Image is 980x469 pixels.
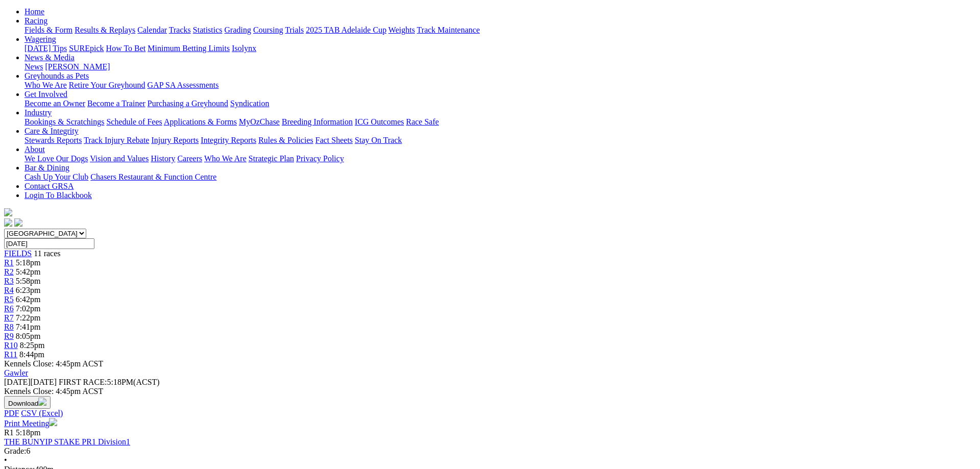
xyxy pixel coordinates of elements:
a: Print Meeting [4,419,57,428]
div: Wagering [24,44,976,53]
span: 5:18PM(ACST) [59,378,160,386]
div: Download [4,409,976,418]
a: R7 [4,313,14,322]
a: Home [24,7,44,16]
a: PDF [4,409,19,417]
div: Industry [24,117,976,127]
a: 2025 TAB Adelaide Cup [306,26,386,34]
a: We Love Our Dogs [24,154,88,163]
a: Trials [285,26,304,34]
div: Greyhounds as Pets [24,81,976,90]
a: Contact GRSA [24,182,73,190]
a: Breeding Information [282,117,353,126]
a: Fields & Form [24,26,72,34]
a: Purchasing a Greyhound [148,99,228,108]
a: R8 [4,323,14,331]
div: About [24,154,976,163]
a: Careers [177,154,202,163]
a: Isolynx [232,44,256,53]
a: R9 [4,332,14,340]
span: 7:41pm [16,323,41,331]
span: Kennels Close: 4:45pm ACST [4,359,103,368]
a: Privacy Policy [296,154,344,163]
a: R5 [4,295,14,304]
span: 11 races [34,249,60,258]
a: News [24,62,43,71]
a: Bookings & Scratchings [24,117,104,126]
a: Calendar [137,26,167,34]
span: 7:02pm [16,304,41,313]
span: 5:18pm [16,258,41,267]
a: Stay On Track [355,136,402,144]
input: Select date [4,238,94,249]
a: R11 [4,350,17,359]
a: Syndication [230,99,269,108]
img: facebook.svg [4,218,12,227]
a: Who We Are [24,81,67,89]
a: R6 [4,304,14,313]
a: Fact Sheets [315,136,353,144]
span: 8:05pm [16,332,41,340]
a: Weights [388,26,415,34]
a: Become a Trainer [87,99,145,108]
a: Industry [24,108,52,117]
span: Grade: [4,447,27,455]
a: Tracks [169,26,191,34]
div: Bar & Dining [24,172,976,182]
span: 5:58pm [16,277,41,285]
a: Track Maintenance [417,26,480,34]
a: Statistics [193,26,223,34]
img: logo-grsa-white.png [4,208,12,216]
a: Vision and Values [90,154,149,163]
img: twitter.svg [14,218,22,227]
a: Results & Replays [75,26,135,34]
a: R1 [4,258,14,267]
div: Get Involved [24,99,976,108]
a: Greyhounds as Pets [24,71,89,80]
a: THE BUNYIP STAKE PR1 Division1 [4,437,130,446]
a: Retire Your Greyhound [69,81,145,89]
a: ICG Outcomes [355,117,404,126]
div: News & Media [24,62,976,71]
a: R10 [4,341,18,350]
a: Gawler [4,368,28,377]
a: History [151,154,175,163]
img: printer.svg [49,418,57,426]
a: SUREpick [69,44,104,53]
span: [DATE] [4,378,31,386]
a: Wagering [24,35,56,43]
a: Get Involved [24,90,67,98]
a: Track Injury Rebate [84,136,149,144]
span: [DATE] [4,378,57,386]
a: MyOzChase [239,117,280,126]
span: R1 [4,428,14,437]
div: 6 [4,447,976,456]
div: Kennels Close: 4:45pm ACST [4,387,976,396]
a: News & Media [24,53,75,62]
span: FIRST RACE: [59,378,107,386]
a: Racing [24,16,47,25]
a: R3 [4,277,14,285]
a: [DATE] Tips [24,44,67,53]
a: R2 [4,267,14,276]
span: 6:42pm [16,295,41,304]
a: How To Bet [106,44,146,53]
span: 6:23pm [16,286,41,294]
a: Integrity Reports [201,136,256,144]
a: CSV (Excel) [21,409,63,417]
a: Strategic Plan [249,154,294,163]
span: 7:22pm [16,313,41,322]
div: Racing [24,26,976,35]
a: R4 [4,286,14,294]
span: • [4,456,7,464]
a: Bar & Dining [24,163,69,172]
